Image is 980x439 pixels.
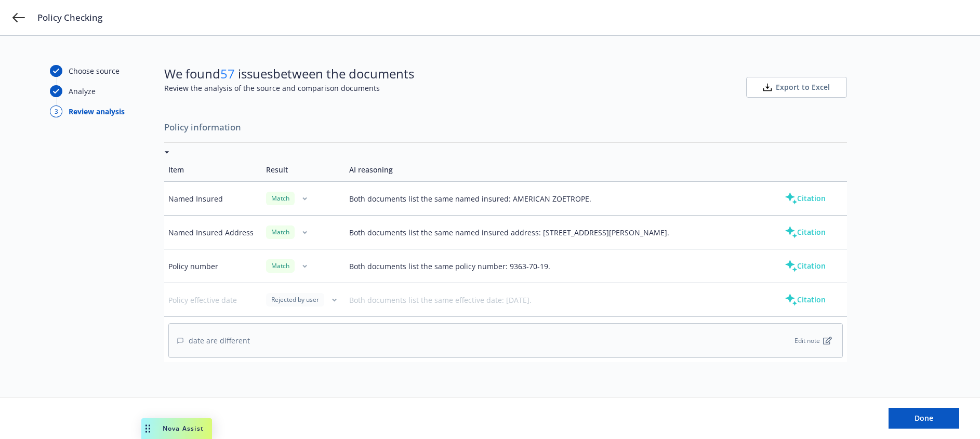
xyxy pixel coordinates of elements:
[792,334,834,347] button: Edit note
[164,158,262,182] td: Item
[889,408,959,429] button: Done
[163,424,204,433] span: Nova Assist
[50,105,62,117] div: 3
[141,418,212,439] button: Nova Assist
[164,283,262,317] td: Policy effective date
[746,77,847,98] button: Export to Excel
[768,289,842,310] button: Citation
[177,335,250,346] div: date are different
[345,249,764,283] td: Both documents list the same policy number: 9363-70-19.
[345,182,764,216] td: Both documents list the same named insured: AMERICAN ZOETROPE.
[164,83,414,94] span: Review the analysis of the source and comparison documents
[69,86,96,97] div: Analyze
[164,116,847,138] span: Policy information
[164,65,414,83] span: We found issues between the documents
[768,222,842,243] button: Citation
[266,259,295,272] div: Match
[345,216,764,249] td: Both documents list the same named insured address: [STREET_ADDRESS][PERSON_NAME].
[345,283,764,317] td: Both documents list the same effective date: [DATE].
[915,413,933,423] span: Done
[69,106,125,117] div: Review analysis
[345,158,764,182] td: AI reasoning
[164,249,262,283] td: Policy number
[262,158,345,182] td: Result
[266,192,295,205] div: Match
[768,256,842,276] button: Citation
[220,65,235,82] span: 57
[266,225,295,238] div: Match
[164,182,262,216] td: Named Insured
[69,65,120,76] div: Choose source
[164,216,262,249] td: Named Insured Address
[141,418,154,439] div: Drag to move
[266,293,324,306] div: Rejected by user
[768,188,842,209] button: Citation
[776,82,830,92] span: Export to Excel
[37,11,102,24] span: Policy Checking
